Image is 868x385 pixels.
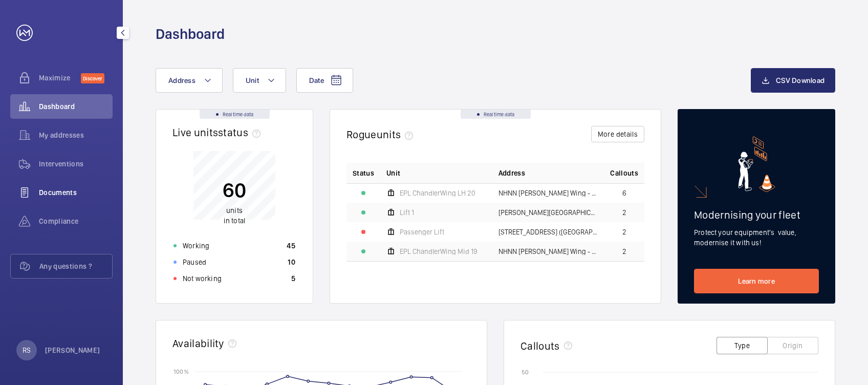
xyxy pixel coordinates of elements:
[498,248,598,255] span: NHNN [PERSON_NAME] Wing - [GEOGRAPHIC_DATA][PERSON_NAME], [STREET_ADDRESS],
[183,273,222,284] p: Not working
[717,337,768,354] button: Type
[622,189,626,197] span: 6
[291,273,295,284] p: 5
[168,76,196,84] span: Address
[296,68,353,93] button: Date
[39,261,112,271] span: Any questions ?
[377,128,418,141] span: units
[498,209,598,216] span: [PERSON_NAME][GEOGRAPHIC_DATA] - [GEOGRAPHIC_DATA], [STREET_ADDRESS][PERSON_NAME],
[39,216,113,226] span: Compliance
[156,25,225,44] h1: Dashboard
[622,209,626,216] span: 2
[223,177,246,203] p: 60
[172,337,224,350] h2: Availability
[309,76,324,84] span: Date
[694,269,819,293] a: Learn more
[498,189,598,197] span: NHNN [PERSON_NAME] Wing - [GEOGRAPHIC_DATA][PERSON_NAME], [STREET_ADDRESS],
[246,76,259,84] span: Unit
[45,345,100,355] p: [PERSON_NAME]
[218,126,265,139] span: status
[39,130,113,140] span: My addresses
[233,68,286,93] button: Unit
[694,227,819,248] p: Protect your equipment's value, modernise it with us!
[223,205,246,226] p: in total
[622,228,626,236] span: 2
[346,128,417,141] h2: Rogue
[694,208,819,221] h2: Modernising your fleet
[183,241,209,251] p: Working
[39,73,81,83] span: Maximize
[353,168,374,178] p: Status
[498,228,598,236] span: [STREET_ADDRESS] ([GEOGRAPHIC_DATA]) [STREET_ADDRESS],
[522,369,529,376] text: 50
[461,110,531,119] div: Real time data
[498,168,525,178] span: Address
[226,206,243,215] span: units
[400,189,475,197] span: EPL ChandlerWing LH 20
[39,159,113,169] span: Interventions
[738,136,775,192] img: marketing-card.svg
[172,126,265,139] h2: Live units
[183,257,206,267] p: Paused
[610,168,638,178] span: Callouts
[23,345,31,355] p: RS
[287,241,295,251] p: 45
[39,101,113,112] span: Dashboard
[400,209,414,216] span: Lift 1
[81,73,104,83] span: Discover
[622,248,626,255] span: 2
[156,68,223,93] button: Address
[386,168,400,178] span: Unit
[400,228,444,236] span: Passenger Lift
[591,126,644,142] button: More details
[400,248,478,255] span: EPL ChandlerWing Mid 19
[173,368,189,375] text: 100 %
[39,187,113,198] span: Documents
[520,339,560,352] h2: Callouts
[776,76,824,84] span: CSV Download
[751,68,835,93] button: CSV Download
[288,257,295,267] p: 10
[200,110,270,119] div: Real time data
[767,337,818,354] button: Origin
